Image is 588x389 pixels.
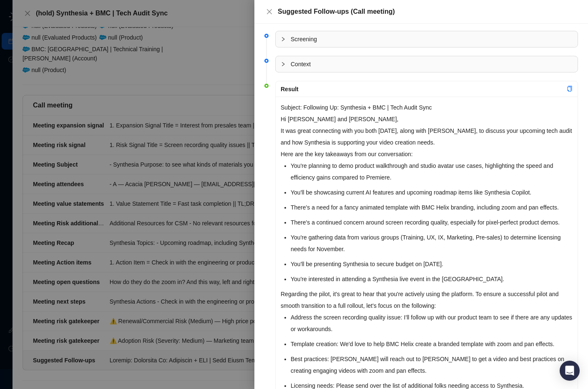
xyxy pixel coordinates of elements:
[264,7,274,17] button: Close
[291,353,573,377] li: Best practices: [PERSON_NAME] will reach out to [PERSON_NAME] to get a video and best practices o...
[291,35,573,44] span: Screening
[560,361,580,381] div: Open Intercom Messenger
[281,125,573,148] p: It was great connecting with you both [DATE], along with [PERSON_NAME], to discuss your upcoming ...
[291,187,573,198] li: You'll be showcasing current AI features and upcoming roadmap items like Synthesia Copilot.
[281,113,573,125] p: Hi [PERSON_NAME] and [PERSON_NAME],
[291,202,573,213] li: There's a need for a fancy animated template with BMC Helix branding, including zoom and pan effe...
[291,60,573,69] span: Context
[281,148,573,160] p: Here are the key takeaways from our conversation:
[281,37,286,42] span: collapsed
[291,338,573,350] li: Template creation: We'd love to help BMC Helix create a branded template with zoom and pan effects.
[281,85,567,94] div: Result
[281,288,573,312] p: Regarding the pilot, it's great to hear that you're actively using the platform. To ensure a succ...
[281,62,286,67] span: collapsed
[291,312,573,335] li: Address the screen recording quality issue: I'll follow up with our product team to see if there ...
[291,160,573,183] li: You're planning to demo product walkthrough and studio avatar use cases, highlighting the speed a...
[278,7,578,17] div: Suggested Follow-ups (Call meeting)
[281,102,573,113] p: Subject: Following Up: Synthesia + BMC | Tech Audit Sync
[567,86,573,92] span: copy
[291,232,573,255] li: You're gathering data from various groups (Training, UX, IX, Marketing, Pre-sales) to determine l...
[291,217,573,228] li: There's a continued concern around screen recording quality, especially for pixel-perfect product...
[291,258,573,270] li: You'll be presenting Synthesia to secure budget on [DATE].
[291,273,573,285] li: You're interested in attending a Synthesia live event in the [GEOGRAPHIC_DATA].
[266,8,273,15] span: close
[276,31,578,47] div: Screening
[276,56,578,72] div: Context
